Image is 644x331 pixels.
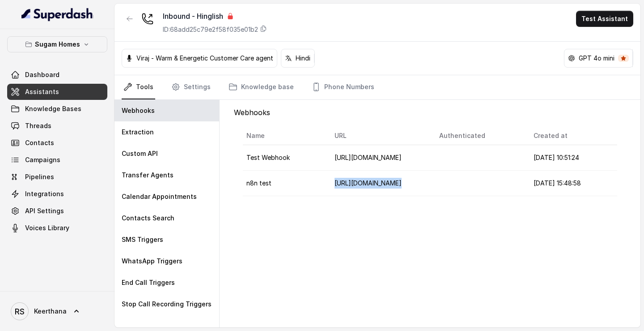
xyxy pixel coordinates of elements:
a: Voices Library [7,220,107,236]
nav: Tabs [122,75,633,99]
span: [DATE] 10:51:24 [534,154,579,161]
span: [URL][DOMAIN_NAME] [335,179,402,187]
a: Contacts [7,135,107,151]
div: Inbound - Hinglish [163,11,267,21]
a: Integrations [7,186,107,202]
svg: openai logo [568,55,575,62]
span: Voices Library [25,224,69,232]
p: Contacts Search [122,214,174,223]
span: Keerthana [34,307,67,316]
a: Knowledge base [227,75,296,99]
th: Authenticated [432,127,526,145]
a: Pipelines [7,169,107,185]
p: Sugam Homes [35,39,80,50]
th: URL [327,127,432,145]
img: light.svg [21,7,93,21]
a: Keerthana [7,299,107,324]
a: Threads [7,118,107,134]
span: Threads [25,121,51,130]
p: Webhooks [234,107,270,118]
span: n8n test [246,179,271,187]
span: Test Webhook [246,154,290,161]
p: WhatsApp Triggers [122,257,182,266]
th: Created at [526,127,617,145]
span: Contacts [25,138,54,147]
p: End Call Triggers [122,278,175,287]
span: Campaigns [25,155,60,164]
a: Phone Numbers [310,75,376,99]
span: [URL][DOMAIN_NAME] [335,154,402,161]
p: Stop Call Recording Triggers [122,300,212,309]
button: Test Assistant [576,11,633,27]
span: [DATE] 15:48:58 [534,179,581,187]
a: Settings [169,75,212,99]
p: Calendar Appointments [122,192,197,201]
text: RS [15,307,25,316]
span: Knowledge Bases [25,104,81,113]
p: Custom API [122,149,158,158]
span: Integrations [25,189,64,198]
p: ID: 68add25c79e2f58f035e01b2 [163,25,258,34]
p: Webhooks [122,106,155,115]
a: API Settings [7,203,107,219]
span: Pipelines [25,172,54,181]
p: Viraj - Warm & Energetic Customer Care agent [136,54,273,63]
p: SMS Triggers [122,235,163,244]
th: Name [243,127,327,145]
p: Extraction [122,128,154,137]
p: GPT 4o mini [579,54,614,63]
button: Sugam Homes [7,36,107,52]
span: Assistants [25,87,59,96]
span: Dashboard [25,70,59,79]
a: Campaigns [7,152,107,168]
a: Dashboard [7,67,107,83]
a: Tools [122,75,155,99]
span: API Settings [25,206,64,215]
p: Transfer Agents [122,171,174,180]
p: Hindi [296,54,310,63]
a: Assistants [7,84,107,100]
a: Knowledge Bases [7,101,107,117]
